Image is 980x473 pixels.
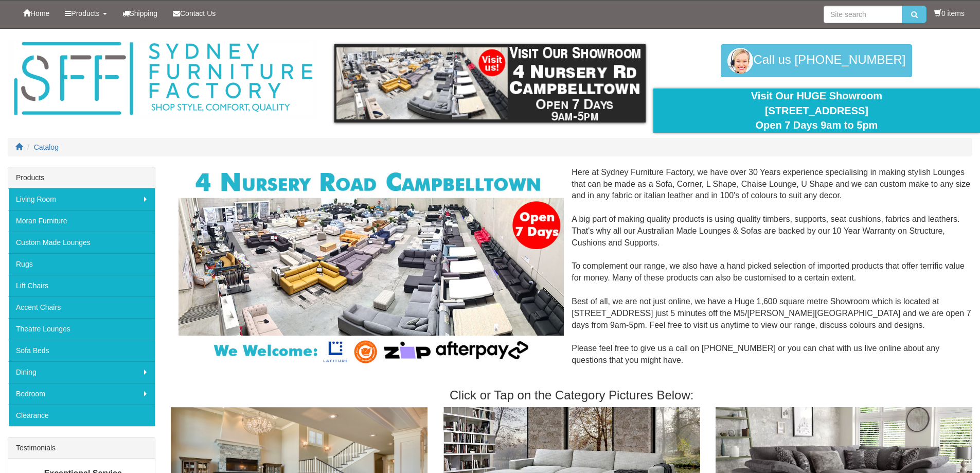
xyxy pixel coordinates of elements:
[8,232,155,253] a: Custom Made Lounges
[334,44,646,122] img: showroom.gif
[57,1,114,26] a: Products
[8,253,155,275] a: Rugs
[180,9,216,17] span: Contact Us
[8,405,155,426] a: Clearance
[165,1,223,26] a: Contact Us
[8,296,155,318] a: Accent Chairs
[8,340,155,361] a: Sofa Beds
[8,361,155,383] a: Dining
[9,39,317,119] img: Sydney Furniture Factory
[8,275,155,296] a: Lift Chairs
[8,318,155,340] a: Theatre Lounges
[171,167,972,378] div: Here at Sydney Furniture Factory, we have over 30 Years experience specialising in making stylish...
[34,143,59,151] a: Catalog
[171,389,972,402] h3: Click or Tap on the Category Pictures Below:
[824,6,902,23] input: Site search
[15,1,57,26] a: Home
[115,1,166,26] a: Shipping
[179,167,564,367] img: Corner Modular Lounges
[8,167,155,188] div: Products
[71,9,99,17] span: Products
[661,89,972,133] div: Visit Our HUGE Showroom [STREET_ADDRESS] Open 7 Days 9am to 5pm
[8,383,155,405] a: Bedroom
[30,9,49,17] span: Home
[934,8,965,19] li: 0 items
[130,9,158,17] span: Shipping
[8,210,155,232] a: Moran Furniture
[8,188,155,210] a: Living Room
[8,437,155,459] div: Testimonials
